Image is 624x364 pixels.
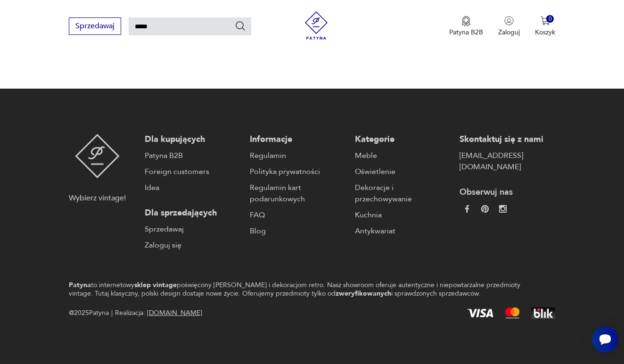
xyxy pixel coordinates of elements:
[355,166,451,177] a: Oświetlenie
[355,182,451,205] a: Dekoracje i przechowywanie
[546,15,554,23] div: 0
[355,225,451,237] a: Antykwariat
[467,309,493,317] img: Visa
[145,207,240,219] p: Dla sprzedających
[535,16,555,37] button: 0Koszyk
[75,134,120,178] img: Patyna - sklep z meblami i dekoracjami vintage
[147,308,202,317] a: [DOMAIN_NAME]
[69,307,109,319] span: @ 2025 Patyna
[355,209,451,221] a: Kuchnia
[250,134,345,145] p: Informacje
[336,289,391,298] strong: zweryfikowanych
[499,205,507,213] img: c2fd9cf7f39615d9d6839a72ae8e59e5.webp
[111,307,113,319] div: |
[250,166,345,177] a: Polityka prywatności
[115,307,202,319] span: Realizacja:
[460,150,555,173] a: [EMAIL_ADDRESS][DOMAIN_NAME]
[531,307,555,319] img: BLIK
[145,223,240,235] a: Sprzedawaj
[498,28,520,37] p: Zaloguj
[250,209,345,221] a: FAQ
[463,205,471,213] img: da9060093f698e4c3cedc1453eec5031.webp
[302,11,330,40] img: Patyna - sklep z meblami i dekoracjami vintage
[592,326,618,353] iframe: Smartsupp widget button
[134,281,177,290] strong: sklep vintage
[355,134,451,145] p: Kategorie
[69,281,523,298] p: to internetowy poświęcony [PERSON_NAME] i dekoracjom retro. Nasz showroom oferuje autentyczne i n...
[69,24,121,30] a: Sprzedawaj
[145,182,240,193] a: Idea
[145,134,240,145] p: Dla kupujących
[145,240,240,251] a: Zaloguj się
[69,192,126,204] p: Wybierz vintage!
[460,187,555,198] p: Obserwuj nas
[535,28,555,37] p: Koszyk
[449,16,483,37] button: Patyna B2B
[355,150,451,161] a: Meble
[460,134,555,145] p: Skontaktuj się z nami
[504,16,514,25] img: Ikonka użytkownika
[250,150,345,161] a: Regulamin
[235,20,246,32] button: Szukaj
[481,205,489,213] img: 37d27d81a828e637adc9f9cb2e3d3a8a.webp
[449,16,483,37] a: Ikona medaluPatyna B2B
[69,17,121,35] button: Sprzedawaj
[541,16,550,25] img: Ikona koszyka
[145,166,240,177] a: Foreign customers
[505,307,520,319] img: Mastercard
[250,225,345,237] a: Blog
[250,182,345,205] a: Regulamin kart podarunkowych
[449,28,483,37] p: Patyna B2B
[498,16,520,37] button: Zaloguj
[145,150,240,161] a: Patyna B2B
[69,281,91,290] strong: Patyna
[461,16,471,26] img: Ikona medalu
